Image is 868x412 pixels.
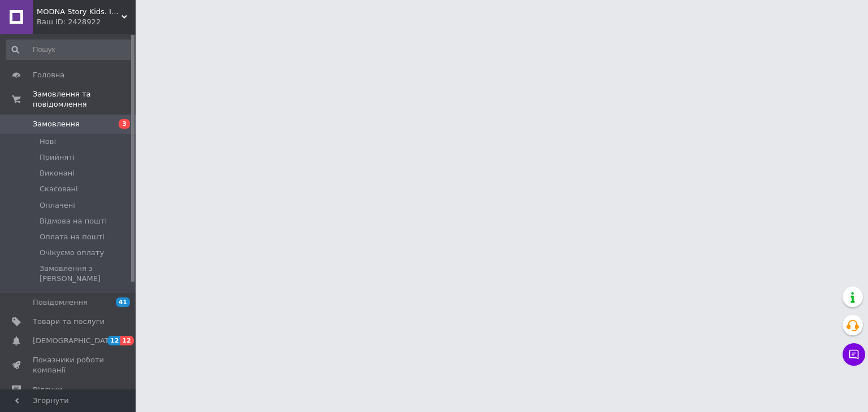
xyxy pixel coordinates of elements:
[33,336,116,346] span: [DEMOGRAPHIC_DATA]
[40,216,107,226] span: Відмова на пошті
[37,7,121,17] span: MODNA Story Kids. Інтернет-магазин модного дитячого та підліткового одягу та взуття
[40,184,78,194] span: Скасовані
[116,297,130,307] span: 41
[33,119,80,129] span: Замовлення
[40,264,132,284] span: Замовлення з [PERSON_NAME]
[40,200,75,211] span: Оплачені
[40,232,105,242] span: Оплата на пошті
[843,343,865,366] button: Чат з покупцем
[107,336,120,345] span: 12
[33,70,64,80] span: Головна
[40,152,75,163] span: Прийняті
[33,297,88,308] span: Повідомлення
[40,248,104,258] span: Очікуємо оплату
[33,355,105,375] span: Показники роботи компанії
[6,40,133,60] input: Пошук
[37,17,136,27] div: Ваш ID: 2428922
[33,89,136,109] span: Замовлення та повідомлення
[119,119,130,129] span: 3
[33,317,105,327] span: Товари та послуги
[40,168,75,178] span: Виконані
[40,137,56,147] span: Нові
[120,336,133,345] span: 12
[33,385,62,395] span: Відгуки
